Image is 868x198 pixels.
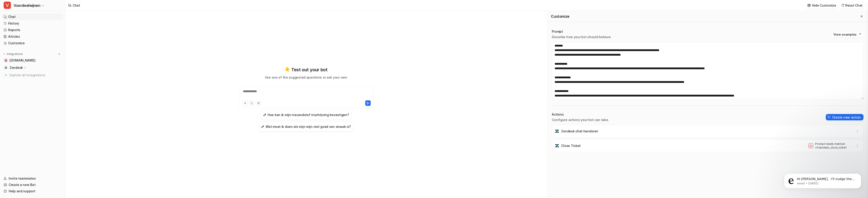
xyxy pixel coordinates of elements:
[2,182,63,188] a: Create a new Bot
[2,57,63,64] a: www.voordeelwijnen.nl[DOMAIN_NAME]
[552,118,609,122] p: Configure actions your bot can take.
[4,2,11,9] span: V
[2,188,63,194] a: Help and support
[2,27,63,33] a: Reports
[266,124,351,129] h3: Wat moet ik doen als mijn wijn niet goed van smaak is?
[552,35,611,39] p: Describe how your bot should behave.
[561,144,581,148] p: Close Ticket
[260,110,352,120] button: Hoe kan ik mijn nieuwsbrief inschrijving bevestigen?Hoe kan ik mijn nieuwsbrief inschrijving beve...
[807,4,811,7] img: customize
[2,20,63,27] a: History
[2,33,63,40] a: Articles
[806,2,838,9] button: Hide Customize
[551,14,569,19] h2: Customize
[552,29,611,34] p: Prompt
[268,112,349,117] h3: Hoe kan ik mijn nieuwsbrief inschrijving bevestigen?
[840,2,864,9] button: Reset Chat
[777,164,868,196] iframe: Intercom notifications message
[10,58,35,63] span: [DOMAIN_NAME]
[555,144,559,148] img: Close Ticket icon
[5,66,7,69] img: Zendesk
[859,14,864,19] button: Close flyout
[561,129,598,134] p: Zendesk chat handover
[14,2,40,9] span: Voordeelwijnen
[10,72,62,79] span: Explore all integrations
[2,52,24,56] button: Integrations
[841,4,844,7] img: reset
[2,72,63,78] a: Explore all integrations
[265,75,347,80] p: Use one of the suggested questions or ask your own
[285,66,327,73] p: 👇 Test out your bot
[73,3,80,8] div: Chat
[815,142,851,149] p: Prompt needs mention of zendesk_close_ticket
[826,114,863,120] button: Create new action
[555,129,559,134] img: Zendesk chat handover icon
[263,113,266,116] img: Hoe kan ik mijn nieuwsbrief inschrijving bevestigen?
[58,52,61,56] img: menu_add.svg
[258,121,354,131] button: Wat moet ik doen als mijn wijn niet goed van smaak is?Wat moet ik doen als mijn wijn niet goed va...
[3,52,6,56] img: expand menu
[4,73,8,77] img: explore all integrations
[2,40,63,46] a: Customize
[5,59,7,62] img: www.voordeelwijnen.nl
[7,52,23,56] p: Integrations
[828,116,831,119] img: create-action-icon.svg
[831,31,863,37] button: View examples
[812,3,836,8] p: Hide Customize
[10,65,23,70] p: Zendesk
[2,175,63,182] a: Invite teammates
[552,112,609,117] p: Actions
[2,14,63,20] a: Chat
[261,125,264,128] img: Wat moet ik doen als mijn wijn niet goed van smaak is?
